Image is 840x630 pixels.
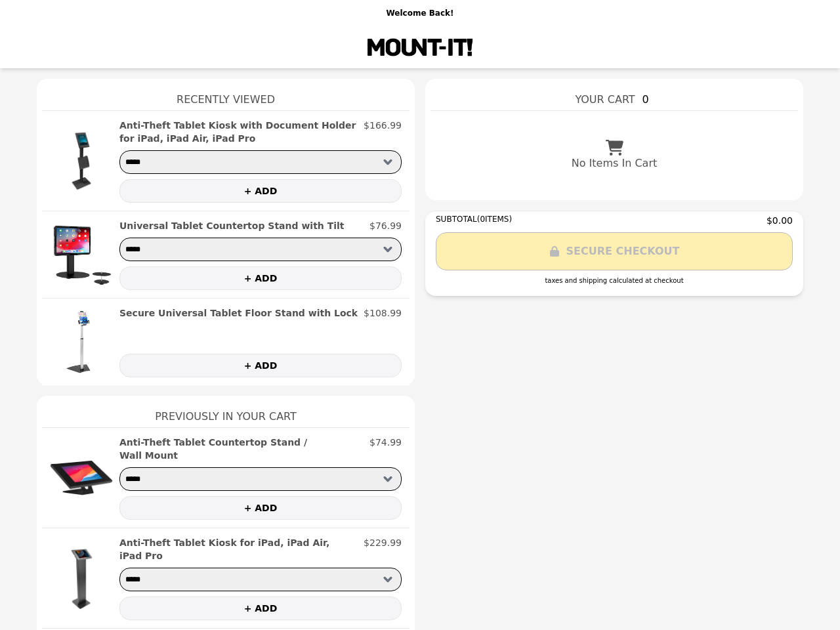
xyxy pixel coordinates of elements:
h2: Anti-Theft Tablet Kiosk with Document Holder for iPad, iPad Air, iPad Pro [119,119,358,145]
p: $166.99 [364,119,402,145]
h2: Anti-Theft Tablet Kiosk for iPad, iPad Air, iPad Pro [119,536,358,562]
p: Welcome Back! [8,8,832,18]
select: Select a product variant [119,467,402,491]
h1: Recently Viewed [42,79,409,110]
select: Select a product variant [119,150,402,174]
img: Brand Logo [365,34,475,60]
div: taxes and shipping calculated at checkout [436,276,793,285]
button: + ADD [119,179,402,203]
img: Universal Tablet Countertop Stand with Tilt [50,219,113,290]
p: $229.99 [364,536,402,562]
span: SUBTOTAL [436,215,477,224]
p: $74.99 [369,436,402,462]
button: + ADD [119,597,402,620]
select: Select a product variant [119,238,402,261]
select: Select a product variant [119,568,402,591]
span: $0.00 [766,214,793,227]
span: 0 [638,92,654,108]
h1: Previously In Your Cart [42,396,409,427]
h2: Secure Universal Tablet Floor Stand with Lock [119,306,358,320]
button: + ADD [119,266,402,290]
button: + ADD [119,496,402,520]
p: $108.99 [364,306,402,320]
img: Anti-Theft Tablet Countertop Stand / Wall Mount [50,436,113,520]
img: Anti-Theft Tablet Kiosk with Document Holder for iPad, iPad Air, iPad Pro [50,119,113,203]
img: Anti-Theft Tablet Kiosk for iPad, iPad Air, iPad Pro [50,536,113,620]
span: ( 0 ITEMS) [477,215,512,224]
p: No Items In Cart [572,156,657,171]
h2: Universal Tablet Countertop Stand with Tilt [119,219,345,232]
img: Secure Universal Tablet Floor Stand with Lock [50,306,113,377]
button: + ADD [119,354,402,377]
h2: Anti-Theft Tablet Countertop Stand / Wall Mount [119,436,364,462]
p: $76.99 [369,219,402,232]
span: YOUR CART [575,92,635,108]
